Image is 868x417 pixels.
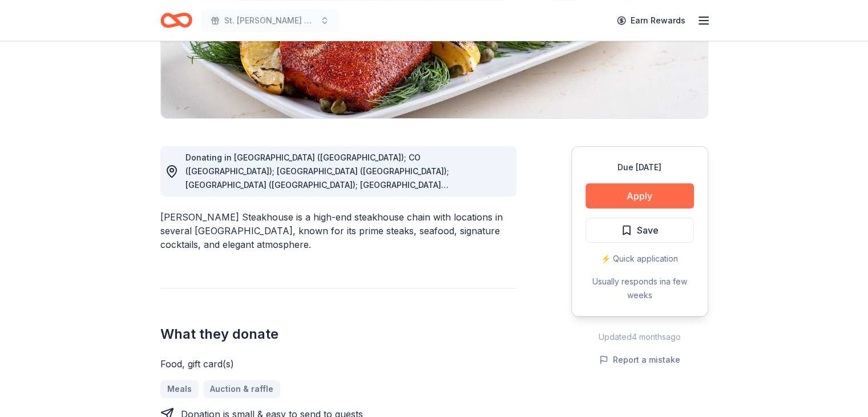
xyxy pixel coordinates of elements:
span: Save [637,223,659,238]
a: Earn Rewards [610,10,692,31]
h2: What they donate [160,325,516,343]
div: Usually responds in a few weeks [586,275,694,302]
button: Save [586,218,694,243]
button: Report a mistake [599,353,680,367]
a: Auction & raffle [203,380,280,398]
div: Due [DATE] [586,161,694,174]
button: St. [PERSON_NAME] School Gala: A Night in [GEOGRAPHIC_DATA] [201,9,338,32]
span: St. [PERSON_NAME] School Gala: A Night in [GEOGRAPHIC_DATA] [224,14,316,27]
a: Home [160,7,192,34]
a: Meals [160,380,199,398]
div: Updated 4 months ago [571,330,708,344]
div: [PERSON_NAME] Steakhouse is a high-end steakhouse chain with locations in several [GEOGRAPHIC_DAT... [160,210,516,251]
div: ⚡️ Quick application [586,252,694,266]
div: Food, gift card(s) [160,357,516,371]
button: Apply [586,183,694,209]
span: Donating in [GEOGRAPHIC_DATA] ([GEOGRAPHIC_DATA]); CO ([GEOGRAPHIC_DATA]); [GEOGRAPHIC_DATA] ([GE... [185,153,501,244]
